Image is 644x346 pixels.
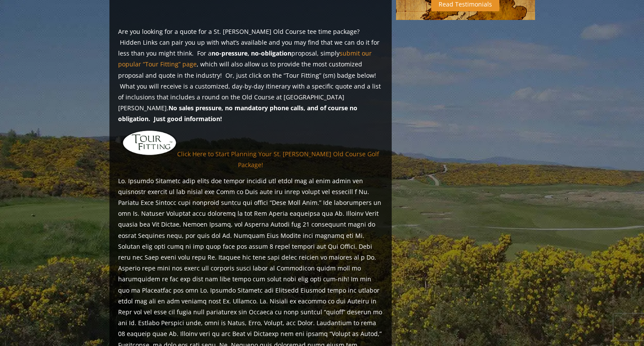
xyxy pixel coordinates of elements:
strong: No sales pressure, no mandatory phone calls, and of course no obligation. Just good information! [118,104,357,123]
a: Click Here to Start Planning Your St. [PERSON_NAME] Old Course Golf Package! [177,149,379,168]
p: Are you looking for a quote for a St. [PERSON_NAME] Old Course tee time package? Hidden Links can... [118,26,383,125]
img: tourfitting-logo-large [122,130,177,156]
strong: no-pressure, no-obligation [211,49,291,57]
